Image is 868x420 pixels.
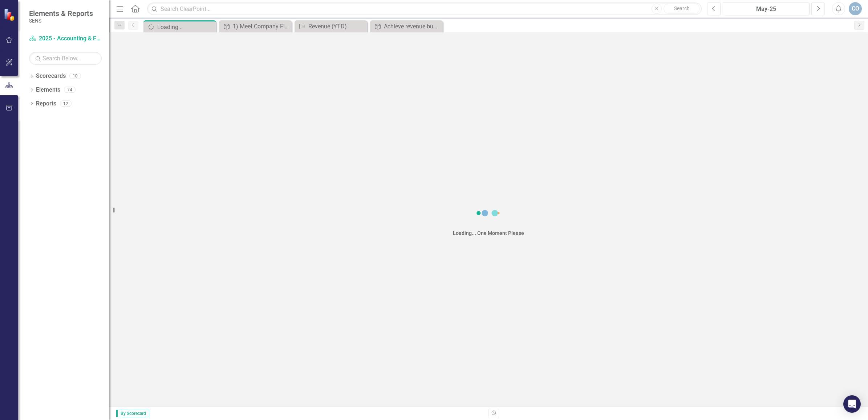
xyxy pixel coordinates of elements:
div: 10 [69,73,81,79]
input: Search Below... [29,52,102,65]
div: 12 [60,100,72,107]
a: Reports [36,100,56,108]
div: Loading... [157,23,214,32]
div: Achieve revenue budget [384,22,441,31]
a: Elements [36,86,60,94]
button: May-25 [723,2,810,15]
input: Search ClearPoint... [147,3,702,15]
img: ClearPoint Strategy [4,8,16,21]
div: Open Intercom Messenger [843,395,861,413]
button: Search [664,4,700,14]
div: 74 [64,87,76,93]
small: SENS [29,18,93,24]
a: 2025 - Accounting & Finance [29,35,102,43]
span: Search [674,5,690,11]
div: May-25 [725,5,807,13]
button: CO [849,2,862,15]
a: Scorecards [36,72,66,80]
div: 1) Meet Company Financial Objectives in [DATE] [233,22,290,31]
span: By Scorecard [116,410,149,417]
div: Loading... One Moment Please [453,229,524,237]
div: Revenue (YTD) [308,22,365,31]
span: Elements & Reports [29,9,93,18]
a: 1) Meet Company Financial Objectives in [DATE] [221,22,290,31]
a: Achieve revenue budget [372,22,441,31]
a: Revenue (YTD) [296,22,365,31]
